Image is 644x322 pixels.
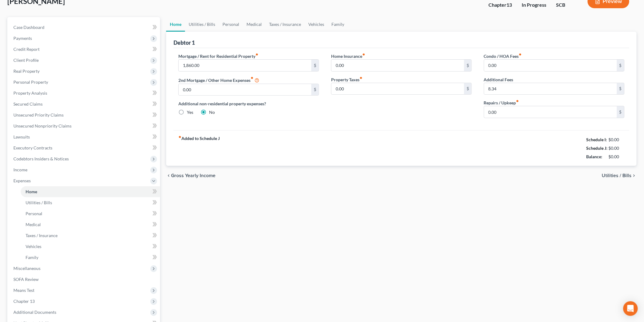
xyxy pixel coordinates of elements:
[166,173,215,178] button: chevron_left Gross Yearly Income
[586,137,607,142] strong: Schedule I:
[586,154,603,159] strong: Balance:
[26,233,58,238] span: Taxes / Insurance
[21,219,160,230] a: Medical
[13,134,30,139] span: Lawsuits
[328,17,348,32] a: Family
[519,53,522,56] i: fiber_manual_record
[178,76,259,84] label: 2nd Mortgage / Other Home Expenses
[331,76,362,83] label: Property Taxes
[9,274,160,285] a: SOFA Review
[187,109,193,115] label: Yes
[362,53,365,56] i: fiber_manual_record
[26,189,37,194] span: Home
[9,110,160,121] a: Unsecured Priority Claims
[178,100,319,107] label: Additional non-residential property expenses?
[9,88,160,99] a: Property Analysis
[13,101,43,107] span: Secured Claims
[617,83,624,95] div: $
[166,173,171,178] i: chevron_left
[179,60,311,71] input: --
[13,266,40,271] span: Miscellaneous
[13,68,40,74] span: Real Property
[484,83,617,95] input: --
[464,83,471,95] div: $
[13,277,39,282] span: SOFA Review
[484,60,617,71] input: --
[9,121,160,131] a: Unsecured Nonpriority Claims
[305,17,328,32] a: Vehicles
[26,200,52,205] span: Utilities / Bills
[243,17,265,32] a: Medical
[179,84,311,96] input: --
[609,154,625,160] div: $0.00
[13,178,31,183] span: Expenses
[13,310,56,315] span: Additional Documents
[13,90,47,96] span: Property Analysis
[586,145,608,151] strong: Schedule J:
[21,208,160,219] a: Personal
[178,135,220,161] strong: Added to Schedule J
[21,197,160,208] a: Utilities / Bills
[26,222,41,227] span: Medical
[359,76,362,79] i: fiber_manual_record
[484,100,519,106] label: Repairs / Upkeep
[9,44,160,55] a: Credit Report
[522,2,546,9] div: In Progress
[166,17,185,32] a: Home
[13,145,52,150] span: Executory Contracts
[13,123,72,128] span: Unsecured Nonpriority Claims
[21,252,160,263] a: Family
[484,53,522,59] label: Condo / HOA Fees
[265,17,305,32] a: Taxes / Insurance
[632,173,637,178] i: chevron_right
[171,173,215,178] span: Gross Yearly Income
[21,186,160,197] a: Home
[13,36,32,41] span: Payments
[484,76,513,83] label: Additional Fees
[9,99,160,110] a: Secured Claims
[255,53,258,56] i: fiber_manual_record
[250,76,254,79] i: fiber_manual_record
[617,60,624,71] div: $
[506,2,512,8] span: 13
[484,106,617,118] input: --
[602,173,637,178] button: Utilities / Bills chevron_right
[311,84,319,96] div: $
[178,135,181,138] i: fiber_manual_record
[464,60,471,71] div: $
[13,58,39,63] span: Client Profile
[331,53,365,59] label: Home Insurance
[13,167,27,172] span: Income
[602,173,632,178] span: Utilities / Bills
[13,156,69,161] span: Codebtors Insiders & Notices
[516,100,519,103] i: fiber_manual_record
[26,255,38,260] span: Family
[173,39,195,46] div: Debtor 1
[13,25,44,30] span: Case Dashboard
[488,2,512,9] div: Chapter
[609,145,625,151] div: $0.00
[21,230,160,241] a: Taxes / Insurance
[311,60,319,71] div: $
[13,288,34,293] span: Means Test
[9,22,160,33] a: Case Dashboard
[13,47,40,52] span: Credit Report
[9,142,160,153] a: Executory Contracts
[13,112,64,117] span: Unsecured Priority Claims
[13,79,48,85] span: Personal Property
[609,137,625,143] div: $0.00
[21,241,160,252] a: Vehicles
[331,83,464,95] input: --
[617,106,624,118] div: $
[219,17,243,32] a: Personal
[9,131,160,142] a: Lawsuits
[26,211,42,216] span: Personal
[623,301,638,316] div: Open Intercom Messenger
[26,244,41,249] span: Vehicles
[331,60,464,71] input: --
[209,109,215,115] label: No
[185,17,219,32] a: Utilities / Bills
[556,2,578,9] div: SCB
[13,299,35,304] span: Chapter 13
[178,53,258,59] label: Mortgage / Rent for Residential Property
